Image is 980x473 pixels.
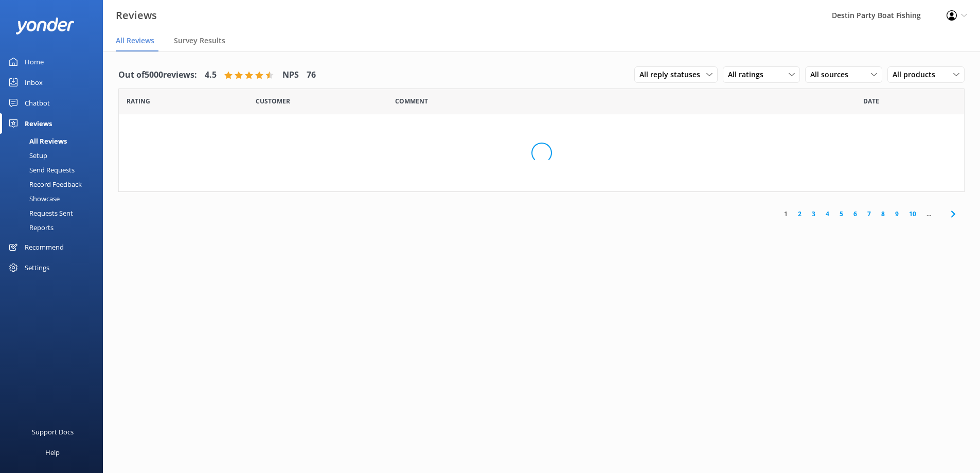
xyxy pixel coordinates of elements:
h3: Reviews [116,7,157,24]
span: Date [256,96,290,106]
h4: 76 [307,68,316,82]
a: Reports [6,220,103,235]
div: Showcase [6,191,60,206]
a: 5 [834,209,848,219]
div: Send Requests [6,163,75,177]
a: 3 [807,209,821,219]
a: 10 [904,209,921,219]
div: Setup [6,148,47,163]
a: 9 [890,209,904,219]
div: Reviews [25,113,52,134]
div: Chatbot [25,93,50,113]
a: 1 [779,209,793,219]
div: Inbox [25,72,43,93]
a: 2 [793,209,807,219]
span: All products [893,69,941,80]
h4: 4.5 [205,68,217,82]
h4: Out of 5000 reviews: [118,68,197,82]
a: 8 [876,209,890,219]
span: All sources [810,69,854,80]
a: 4 [821,209,834,219]
a: 7 [862,209,876,219]
div: Settings [25,257,49,278]
span: All reply statuses [639,69,706,80]
h4: NPS [282,68,299,82]
span: Question [395,96,428,106]
span: All ratings [728,69,770,80]
div: All Reviews [6,134,67,148]
div: Help [45,442,60,463]
a: All Reviews [6,134,103,148]
div: Requests Sent [6,206,73,220]
div: Recommend [25,237,64,257]
span: Survey Results [174,36,225,46]
a: Showcase [6,191,103,206]
a: 6 [848,209,862,219]
span: ... [921,209,936,219]
div: Reports [6,220,54,235]
div: Home [25,51,44,72]
a: Send Requests [6,163,103,177]
span: Date [127,96,150,106]
a: Record Feedback [6,177,103,191]
div: Support Docs [32,422,74,442]
div: Record Feedback [6,177,82,191]
span: Date [863,96,879,106]
span: All Reviews [116,36,154,46]
a: Setup [6,148,103,163]
img: yonder-white-logo.png [15,17,75,34]
a: Requests Sent [6,206,103,220]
